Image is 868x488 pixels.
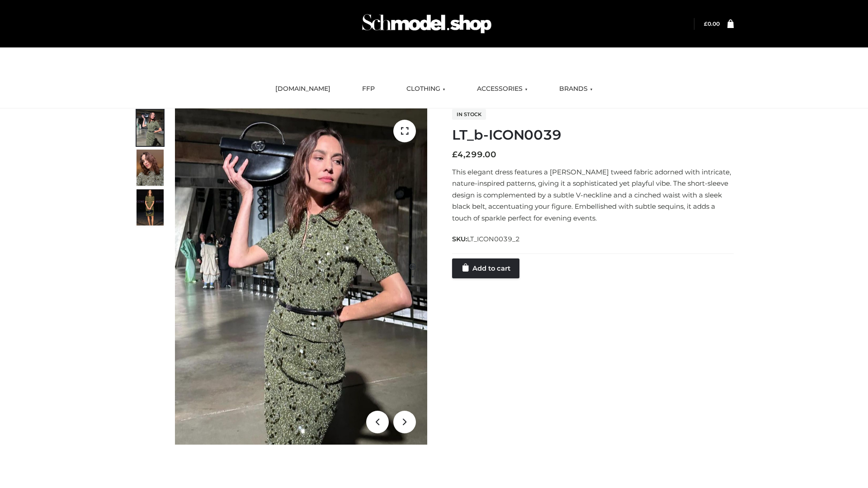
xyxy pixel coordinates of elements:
[452,258,519,278] a: Add to cart
[355,79,382,99] a: FFP
[269,79,337,99] a: [DOMAIN_NAME]
[452,150,458,160] span: £
[470,79,534,99] a: ACCESSORIES
[467,235,520,243] span: LT_ICON0039_2
[552,79,599,99] a: BRANDS
[175,108,427,445] img: LT_b-ICON0039
[359,6,495,42] img: Schmodel Admin 964
[452,166,734,224] p: This elegant dress features a [PERSON_NAME] tweed fabric adorned with intricate, nature-inspired ...
[704,20,720,27] bdi: 0.00
[704,20,708,27] span: £
[137,150,164,186] img: Screenshot-2024-10-29-at-7.00.03%E2%80%AFPM.jpg
[137,110,164,146] img: Screenshot-2024-10-29-at-6.59.56%E2%80%AFPM.jpg
[452,150,496,160] bdi: 4,299.00
[452,127,734,143] h1: LT_b-ICON0039
[452,109,486,120] span: In stock
[704,20,720,27] a: £0.00
[452,234,521,244] span: SKU:
[137,189,164,225] img: Screenshot-2024-10-29-at-7.00.09%E2%80%AFPM.jpg
[400,79,452,99] a: CLOTHING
